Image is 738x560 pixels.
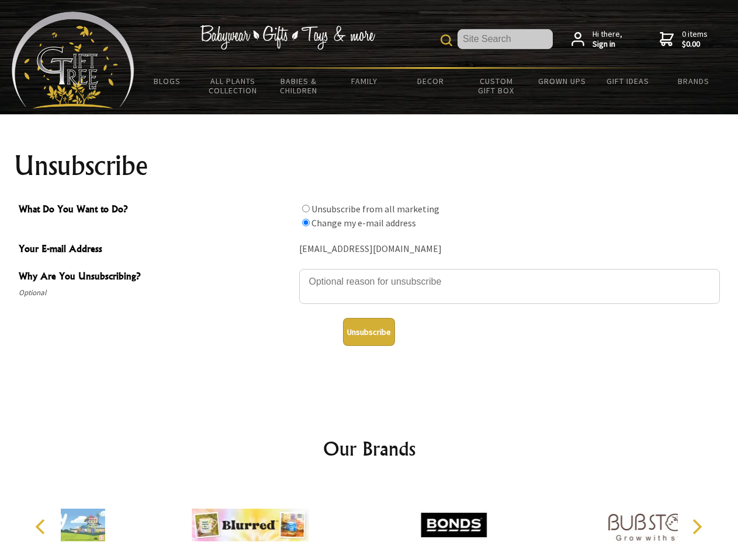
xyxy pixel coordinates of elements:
a: Gift Ideas [595,69,661,93]
span: Your E-mail Address [19,242,293,258]
a: All Plants Collection [200,69,266,103]
a: Custom Gift Box [463,69,529,103]
input: Site Search [458,29,553,49]
img: Babyware - Gifts - Toys and more... [12,12,134,108]
div: [EMAIL_ADDRESS][DOMAIN_NAME] [299,240,720,258]
a: Decor [397,69,463,93]
a: Grown Ups [529,69,595,93]
input: What Do You Want to Do? [302,219,310,226]
h2: Our Brands [23,435,715,463]
span: 0 items [682,29,708,50]
span: Optional [19,286,293,300]
a: Hi there,Sign in [571,29,622,50]
a: Brands [661,69,727,93]
strong: $0.00 [682,39,708,50]
a: Family [332,69,398,93]
strong: Sign in [593,39,622,50]
span: What Do You Want to Do? [19,202,293,219]
label: Unsubscribe from all marketing [311,203,439,215]
a: BLOGS [134,69,200,93]
span: Why Are You Unsubscribing? [19,269,293,286]
button: Previous [29,514,55,540]
img: product search [441,34,452,46]
h1: Unsubscribe [14,152,725,180]
label: Change my e-mail address [311,217,416,229]
button: Next [684,514,709,540]
button: Unsubscribe [343,318,395,346]
textarea: Why Are You Unsubscribing? [299,269,720,304]
a: Babies & Children [266,69,332,103]
a: 0 items$0.00 [660,29,708,50]
input: What Do You Want to Do? [302,205,310,212]
img: Babywear - Gifts - Toys & more [200,25,375,50]
span: Hi there, [593,29,622,50]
